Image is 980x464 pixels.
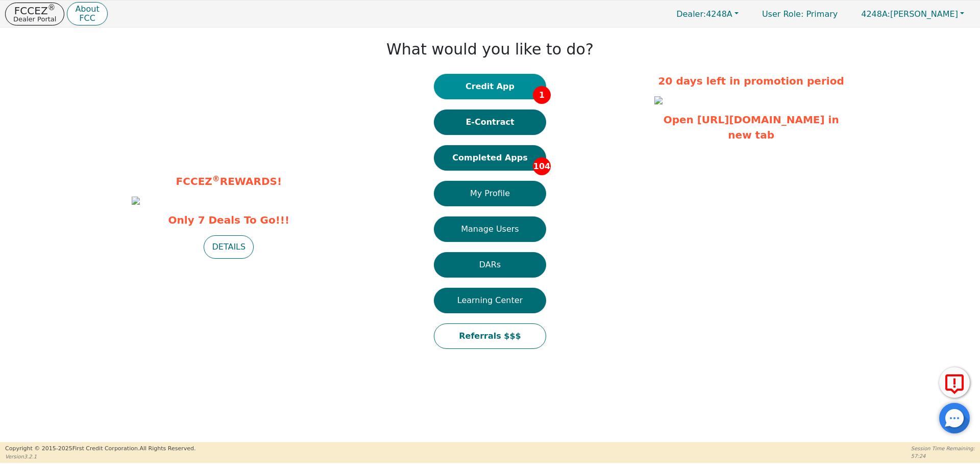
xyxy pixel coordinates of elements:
button: E-Contract [434,110,546,135]
button: FCCEZ®Dealer Portal [5,3,64,25]
p: Version 3.2.1 [5,453,195,460]
button: Referrals $$$ [434,323,546,349]
span: 104 [533,157,551,175]
button: My Profile [434,181,546,206]
h1: What would you like to do? [386,40,594,59]
p: FCC [75,14,99,22]
button: Learning Center [434,288,546,313]
span: 4248A: [861,9,890,19]
button: Completed Apps104 [434,145,546,171]
p: Dealer Portal [13,16,56,22]
button: 4248A:[PERSON_NAME] [850,6,975,22]
p: Session Time Remaining: [911,445,975,452]
sup: ® [48,3,56,12]
button: AboutFCC [67,2,107,26]
p: 57:24 [911,452,975,460]
span: 1 [533,86,551,104]
a: Open [URL][DOMAIN_NAME] in new tab [664,114,839,141]
p: Copyright © 2015- 2025 First Credit Corporation. [5,445,195,453]
p: FCCEZ REWARDS! [132,174,326,189]
button: Manage Users [434,216,546,242]
span: User Role : [762,9,803,19]
button: DARs [434,252,546,278]
p: Primary [752,4,848,24]
sup: ® [212,174,220,183]
span: Only 7 Deals To Go!!! [132,212,326,228]
p: FCCEZ [13,6,56,16]
p: 20 days left in promotion period [654,73,848,89]
button: Credit App1 [434,74,546,99]
span: [PERSON_NAME] [861,9,958,19]
a: User Role: Primary [752,4,848,24]
p: About [75,5,99,13]
span: Dealer: [676,9,706,19]
button: DETAILS [204,235,254,259]
button: Report Error to FCC [939,367,970,398]
img: db06a906-7ee5-4878-8047-17894bc9e16a [654,96,663,104]
button: Dealer:4248A [666,6,749,22]
span: All Rights Reserved. [139,445,195,452]
img: 8bfd00e4-ba62-4263-ba0f-05dd4437dc0f [132,197,140,205]
span: 4248A [676,9,732,19]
